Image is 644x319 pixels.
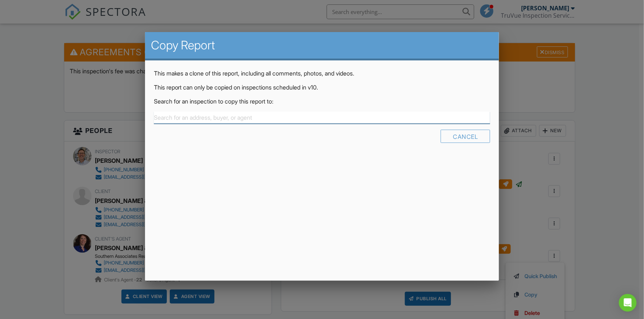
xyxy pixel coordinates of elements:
div: Cancel [441,130,490,143]
h2: Copy Report [151,38,493,53]
p: This makes a clone of this report, including all comments, photos, and videos. [154,69,490,77]
input: Search for an address, buyer, or agent [154,112,490,124]
p: This report can only be copied on inspections scheduled in v10. [154,83,490,91]
div: Open Intercom Messenger [619,294,637,312]
p: Search for an inspection to copy this report to: [154,97,490,105]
